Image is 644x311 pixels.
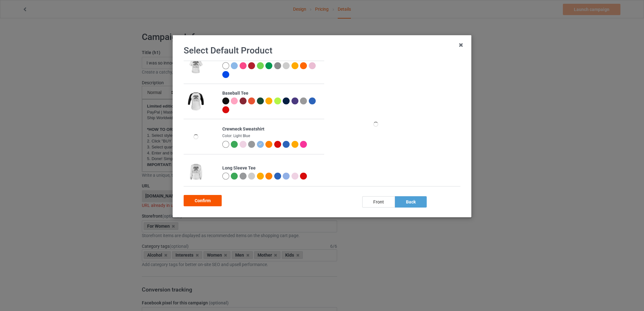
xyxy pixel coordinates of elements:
[184,45,460,56] h1: Select Default Product
[222,133,321,139] div: Color: Light Blue
[274,62,281,69] img: heather_texture.png
[222,165,321,171] div: Long Sleeve Tee
[300,97,307,104] img: heather_texture.png
[184,195,222,206] div: Confirm
[222,126,321,132] div: Crewneck Sweatshirt
[395,196,427,208] div: back
[222,90,321,97] div: Baseball Tee
[362,196,395,208] div: front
